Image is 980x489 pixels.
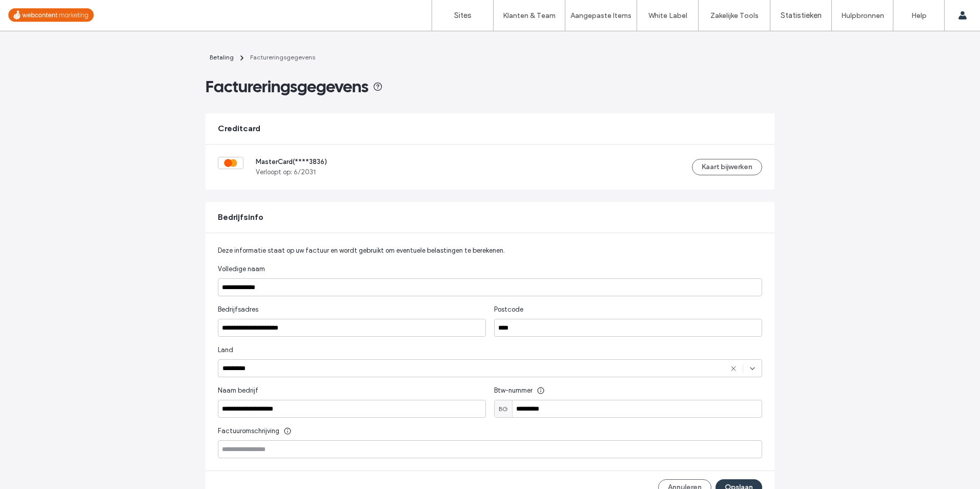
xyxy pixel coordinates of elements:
[494,304,523,315] span: Postcode
[218,304,258,315] span: Bedrijfsadres
[206,52,238,64] a: Betaling
[494,385,533,396] span: Btw-nummer
[692,159,762,175] button: Kaart bijwerken
[256,167,327,177] span: Verloopt op: 6 / 2031
[218,247,506,254] span: Deze informatie staat op uw factuur en wordt gebruikt om eventuele belastingen te berekenen.
[218,385,258,396] span: Naam bedrijf
[218,123,260,134] span: Creditcard
[210,53,234,61] span: Betaling
[250,53,315,61] span: Factureringsgegevens
[781,11,822,20] label: Statistieken
[648,11,687,20] label: White Label
[246,52,319,64] a: Factureringsgegevens
[218,426,279,436] span: Factuuromschrijving
[206,76,369,97] span: Factureringsgegevens
[218,345,233,355] span: Land
[218,264,265,274] span: Volledige naam
[710,11,759,20] label: Zakelijke Tools
[495,400,513,417] div: BG
[911,11,927,20] label: Help
[218,212,263,223] span: Bedrijfsinfo
[841,11,884,20] label: Hulpbronnen
[503,11,556,20] label: Klanten & Team
[570,11,631,20] label: Aangepaste Items
[454,11,472,20] label: Sites
[256,157,327,167] span: MasterCard (**** 3836 )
